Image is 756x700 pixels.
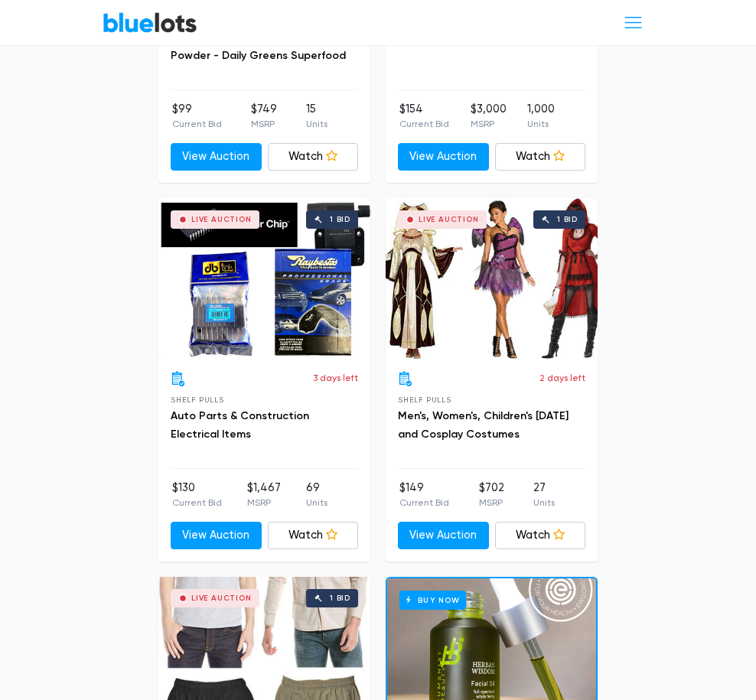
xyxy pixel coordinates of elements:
[158,198,370,359] a: Live Auction 1 bid
[268,522,359,549] a: Watch
[398,522,489,549] a: View Auction
[171,409,309,441] a: Auto Parts & Construction Electrical Items
[539,371,585,385] p: 2 days left
[533,496,555,510] p: Units
[479,480,504,510] li: $702
[557,216,578,223] div: 1 bid
[268,143,359,171] a: Watch
[479,496,504,510] p: MSRP
[471,101,507,132] li: $3,000
[399,101,449,132] li: $154
[330,216,350,223] div: 1 bid
[191,594,252,602] div: Live Auction
[471,117,507,131] p: MSRP
[399,496,449,510] p: Current Bid
[399,117,449,131] p: Current Bid
[247,496,281,510] p: MSRP
[191,216,252,223] div: Live Auction
[171,143,262,171] a: View Auction
[398,143,489,171] a: View Auction
[527,117,555,131] p: Units
[613,8,653,37] button: Toggle navigation
[399,480,449,510] li: $149
[171,522,262,549] a: View Auction
[495,143,586,171] a: Watch
[330,594,350,602] div: 1 bid
[172,496,222,510] p: Current Bid
[527,101,555,132] li: 1,000
[103,11,197,34] a: BlueLots
[419,216,479,223] div: Live Auction
[533,480,555,510] li: 27
[306,496,327,510] p: Units
[306,101,327,132] li: 15
[306,480,327,510] li: 69
[172,117,222,131] p: Current Bid
[251,101,277,132] li: $749
[172,101,222,132] li: $99
[247,480,281,510] li: $1,467
[251,117,277,131] p: MSRP
[306,117,327,131] p: Units
[171,396,224,404] span: Shelf Pulls
[398,396,451,404] span: Shelf Pulls
[172,480,222,510] li: $130
[386,198,598,359] a: Live Auction 1 bid
[398,409,569,441] a: Men's, Women's, Children's [DATE] and Cosplay Costumes
[399,591,466,610] h6: Buy Now
[495,522,586,549] a: Watch
[313,371,358,385] p: 3 days left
